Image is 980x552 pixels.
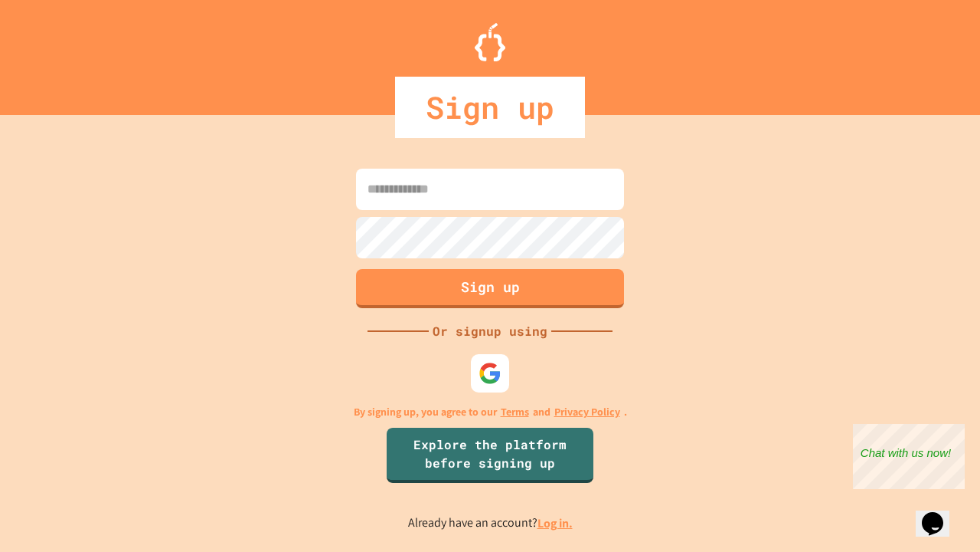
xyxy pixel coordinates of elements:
iframe: chat widget [916,491,965,537]
p: Already have an account? [408,514,573,533]
img: Logo.svg [475,23,505,61]
a: Terms [501,404,529,420]
a: Explore the platform before signing up [387,428,593,483]
div: Or signup using [429,322,551,340]
a: Privacy Policy [554,404,620,420]
p: By signing up, you agree to our and . [354,404,627,420]
button: Sign up [356,269,624,308]
div: Sign up [395,77,585,138]
a: Log in. [537,515,573,531]
iframe: chat widget [853,424,965,489]
img: google-icon.svg [479,362,501,385]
